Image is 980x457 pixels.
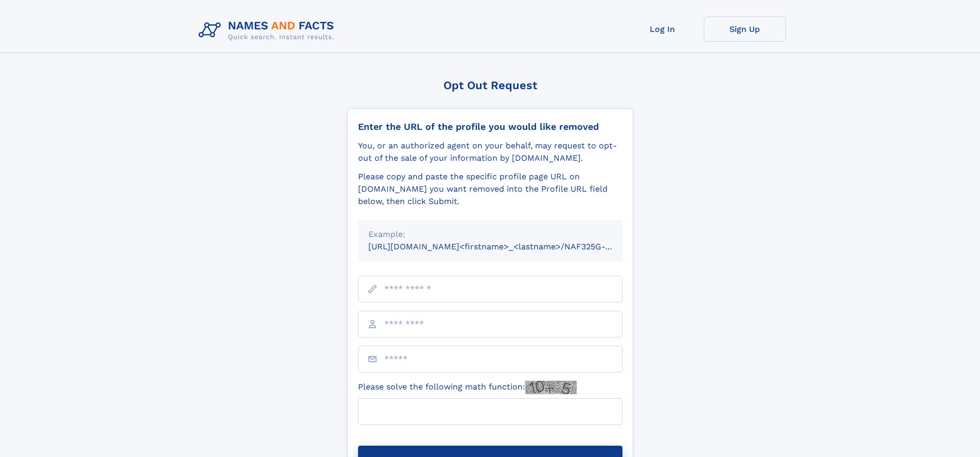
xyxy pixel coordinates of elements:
[621,16,704,42] a: Log In
[704,16,786,42] a: Sign Up
[358,121,622,132] div: Enter the URL of the profile you would like removed
[194,16,343,44] img: Logo Names and Facts
[368,228,612,241] div: Example:
[358,381,577,394] label: Please solve the following math function:
[368,242,642,251] small: [URL][DOMAIN_NAME]<firstname>_<lastname>/NAF325G-xxxxxxxx
[347,79,633,92] div: Opt Out Request
[358,171,622,208] div: Please copy and paste the specific profile page URL on [DOMAIN_NAME] you want removed into the Pr...
[358,140,622,164] div: You, or an authorized agent on your behalf, may request to opt-out of the sale of your informatio...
